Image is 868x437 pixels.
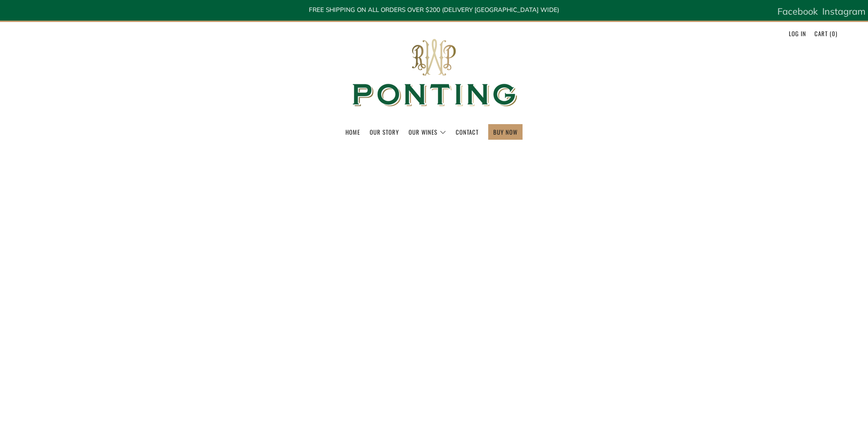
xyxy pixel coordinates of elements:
span: Instagram [822,5,866,17]
span: 0 [832,29,836,38]
a: Contact [456,125,479,139]
a: Log in [789,26,806,41]
a: Cart (0) [814,26,837,41]
a: Our Story [370,125,399,139]
a: Home [345,125,360,139]
a: Instagram [822,2,866,21]
a: Facebook [777,2,818,21]
img: Ponting Wines [343,22,526,124]
span: Facebook [777,5,818,17]
a: BUY NOW [493,125,518,139]
a: Our Wines [409,125,446,139]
